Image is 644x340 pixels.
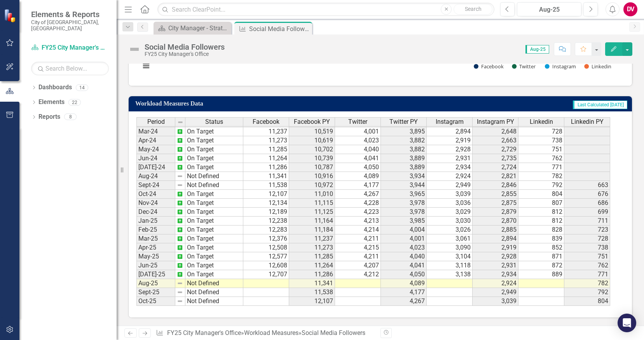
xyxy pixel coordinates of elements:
[136,297,175,306] td: Oct-25
[473,261,518,270] td: 2,931
[136,288,175,297] td: Sept-25
[518,127,564,136] td: 728
[623,2,637,16] button: DV
[518,199,564,208] td: 807
[381,190,427,199] td: 3,965
[167,329,241,337] a: FY25 City Manager's Office
[427,181,473,190] td: 2,949
[473,279,518,288] td: 2,924
[335,243,381,252] td: 4,215
[136,279,175,288] td: Aug-25
[381,261,427,270] td: 4,041
[136,199,175,208] td: Nov-24
[31,43,109,52] a: FY25 City Manager's Office
[289,127,335,136] td: 10,519
[177,218,183,224] img: AQAAAAAAAAAAAAAAAAAAAAAAAAAAAAAAAAAAAAAAAAAAAAAAAAAAAAAAAAAAAAAAAAAAAAAAAAAAAAAAAAAAAAAAAAAAAAAAA...
[243,154,289,163] td: 11,264
[289,145,335,154] td: 10,702
[147,118,165,125] span: Period
[156,329,374,338] div: » »
[618,314,636,332] div: Open Intercom Messenger
[243,252,289,261] td: 12,577
[185,154,243,163] td: On Target
[38,113,60,121] a: Reports
[473,270,518,279] td: 2,934
[335,145,381,154] td: 4,040
[564,243,610,252] td: 738
[473,145,518,154] td: 2,729
[243,190,289,199] td: 12,107
[177,146,183,153] img: AQAAAAAAAAAAAAAAAAAAAAAAAAAAAAAAAAAAAAAAAAAAAAAAAAAAAAAAAAAAAAAAAAAAAAAAAAAAAAAAAAAAAAAAAAAAAAAAA...
[177,298,183,304] img: 8DAGhfEEPCf229AAAAAElFTkSuQmCC
[518,163,564,172] td: 771
[381,163,427,172] td: 3,889
[136,163,175,172] td: [DATE]-24
[136,154,175,163] td: Jun-24
[518,252,564,261] td: 871
[381,136,427,145] td: 3,882
[177,119,183,125] img: 8DAGhfEEPCf229AAAAAElFTkSuQmCC
[177,155,183,161] img: AQAAAAAAAAAAAAAAAAAAAAAAAAAAAAAAAAAAAAAAAAAAAAAAAAAAAAAAAAAAAAAAAAAAAAAAAAAAAAAAAAAAAAAAAAAAAAAAA...
[64,114,77,120] div: 8
[518,172,564,181] td: 782
[381,208,427,217] td: 3,978
[473,181,518,190] td: 2,846
[68,99,81,106] div: 22
[136,252,175,261] td: May-25
[185,136,243,145] td: On Target
[185,145,243,154] td: On Target
[427,226,473,234] td: 3,026
[473,226,518,234] td: 2,885
[564,288,610,297] td: 792
[427,145,473,154] td: 2,928
[177,209,183,215] img: AQAAAAAAAAAAAAAAAAAAAAAAAAAAAAAAAAAAAAAAAAAAAAAAAAAAAAAAAAAAAAAAAAAAAAAAAAAAAAAAAAAAAAAAAAAAAAAAA...
[335,261,381,270] td: 4,207
[381,172,427,181] td: 3,934
[518,181,564,190] td: 792
[473,136,518,145] td: 2,663
[136,190,175,199] td: Oct-24
[564,226,610,234] td: 723
[185,226,243,234] td: On Target
[436,118,464,125] span: Instagram
[289,190,335,199] td: 11,010
[564,252,610,261] td: 751
[185,234,243,243] td: On Target
[517,2,581,16] button: Aug-25
[518,261,564,270] td: 872
[427,217,473,226] td: 3,030
[427,154,473,163] td: 2,931
[584,63,611,70] button: Show Linkedin
[427,190,473,199] td: 3,039
[512,63,536,70] button: Show Twitter
[185,199,243,208] td: On Target
[155,23,229,33] a: City Manager - Strategic Plan
[136,243,175,252] td: Apr-25
[473,297,518,306] td: 3,039
[427,261,473,270] td: 3,118
[177,253,183,260] img: AQAAAAAAAAAAAAAAAAAAAAAAAAAAAAAAAAAAAAAAAAAAAAAAAAAAAAAAAAAAAAAAAAAAAAAAAAAAAAAAAAAAAAAAAAAAAAAAA...
[564,208,610,217] td: 699
[177,182,183,188] img: 8DAGhfEEPCf229AAAAAElFTkSuQmCC
[335,270,381,279] td: 4,212
[530,118,553,125] span: Linkedin
[564,279,610,288] td: 782
[473,127,518,136] td: 2,648
[136,172,175,181] td: Aug-24
[243,234,289,243] td: 12,376
[177,191,183,197] img: AQAAAAAAAAAAAAAAAAAAAAAAAAAAAAAAAAAAAAAAAAAAAAAAAAAAAAAAAAAAAAAAAAAAAAAAAAAAAAAAAAAAAAAAAAAAAAAAA...
[243,136,289,145] td: 11,273
[335,208,381,217] td: 4,223
[205,118,223,125] span: Status
[335,199,381,208] td: 4,228
[136,127,175,136] td: Mar-24
[381,217,427,226] td: 3,985
[168,23,229,33] div: City Manager - Strategic Plan
[518,217,564,226] td: 812
[427,172,473,181] td: 2,924
[335,234,381,243] td: 4,211
[243,172,289,181] td: 11,341
[31,10,109,19] span: Elements & Reports
[243,261,289,270] td: 12,608
[177,289,183,295] img: 8DAGhfEEPCf229AAAAAElFTkSuQmCC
